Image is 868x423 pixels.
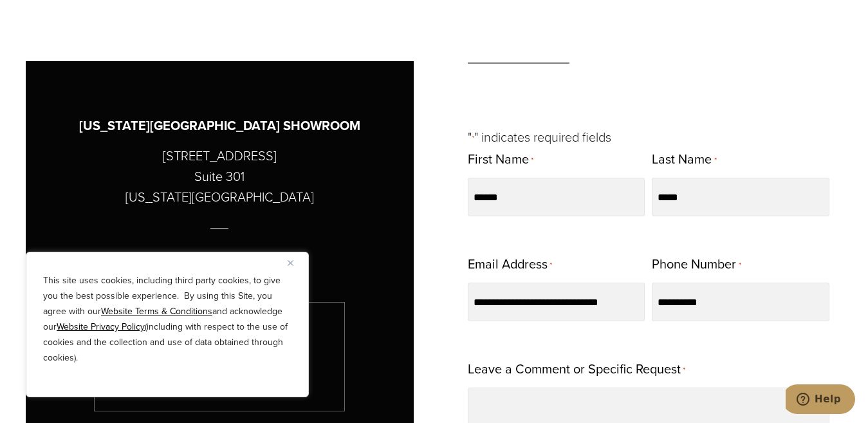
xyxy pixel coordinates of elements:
label: First Name [468,147,533,173]
h3: [US_STATE][GEOGRAPHIC_DATA] SHOWROOM [79,116,360,136]
p: [PHONE_NUMBER] [167,249,273,270]
button: Close [288,255,303,270]
a: Website Terms & Conditions [101,305,212,318]
label: Last Name [652,147,716,173]
iframe: Opens a widget where you can chat to one of our agents [786,384,855,417]
label: Email Address [468,252,552,277]
img: Close [288,260,293,266]
p: This site uses cookies, including third party cookies, to give you the best possible experience. ... [43,273,291,366]
p: [STREET_ADDRESS] Suite 301 [US_STATE][GEOGRAPHIC_DATA] [125,146,314,207]
p: " " indicates required fields [468,127,830,147]
label: Leave a Comment or Specific Request [468,357,685,382]
label: Phone Number [652,252,741,277]
a: Website Privacy Policy [57,320,145,334]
